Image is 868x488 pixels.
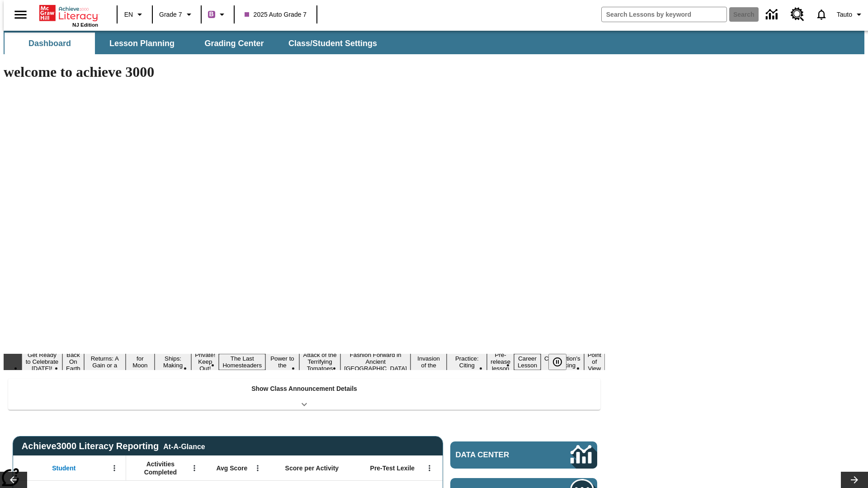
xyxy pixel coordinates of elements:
span: NJ Edition [72,22,98,28]
button: Slide 6 Private! Keep Out! [191,350,219,373]
button: Open Menu [108,461,121,475]
button: Class/Student Settings [281,33,384,54]
button: Profile/Settings [833,6,868,23]
span: Score per Activity [285,464,339,472]
span: Pre-Test Lexile [370,464,415,472]
span: 2025 Auto Grade 7 [245,10,307,19]
button: Boost Class color is purple. Change class color [204,6,231,23]
button: Slide 2 Back On Earth [62,350,84,373]
span: Avg Score [216,464,247,472]
div: Pause [548,354,576,370]
div: SubNavbar [4,33,385,54]
button: Open Menu [423,461,436,475]
button: Slide 4 Time for Moon Rules? [126,347,155,377]
span: Student [52,464,75,472]
p: Show Class Announcement Details [251,384,357,394]
div: Home [39,3,98,28]
button: Open side menu [7,1,34,28]
button: Slide 7 The Last Homesteaders [219,354,265,370]
button: Open Menu [188,461,201,475]
span: EN [124,10,133,19]
a: Resource Center, Will open in new tab [785,2,810,27]
button: Slide 12 Mixed Practice: Citing Evidence [447,347,487,377]
a: Data Center [450,441,597,469]
span: Activities Completed [131,460,190,476]
button: Slide 13 Pre-release lesson [487,350,514,373]
button: Lesson Planning [97,33,187,54]
button: Slide 15 The Constitution's Balancing Act [541,347,584,377]
button: Grading Center [189,33,279,54]
button: Pause [548,354,566,370]
button: Slide 10 Fashion Forward in Ancient Rome [340,350,410,373]
input: search field [602,7,726,22]
button: Slide 8 Solar Power to the People [265,347,299,377]
button: Open Menu [251,461,264,475]
button: Lesson carousel, Next [841,472,868,488]
button: Slide 14 Career Lesson [514,354,541,370]
button: Slide 11 The Invasion of the Free CD [410,347,447,377]
span: Tauto [837,10,852,19]
span: Data Center [456,450,540,460]
button: Language: EN, Select a language [120,6,149,23]
a: Notifications [810,3,833,26]
button: Slide 3 Free Returns: A Gain or a Drain? [84,347,126,377]
div: At-A-Glance [163,441,205,451]
button: Slide 5 Cruise Ships: Making Waves [155,347,191,377]
span: Achieve3000 Literacy Reporting [22,441,205,451]
button: Slide 1 Get Ready to Celebrate Juneteenth! [22,350,62,373]
button: Slide 16 Point of View [584,350,605,373]
a: Home [39,4,98,22]
h1: welcome to achieve 3000 [4,64,605,80]
button: Slide 9 Attack of the Terrifying Tomatoes [299,350,340,373]
div: SubNavbar [4,31,864,54]
a: Data Center [760,2,785,27]
button: Grade: Grade 7, Select a grade [156,6,198,23]
div: Show Class Announcement Details [8,379,600,410]
button: Dashboard [5,33,95,54]
span: B [209,9,214,20]
span: Grade 7 [159,10,182,19]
